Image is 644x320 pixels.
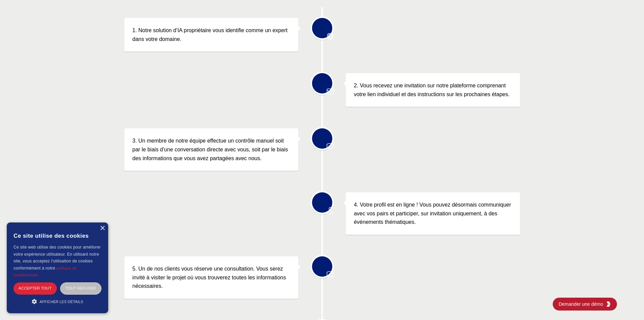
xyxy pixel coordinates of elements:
font: Afficher les détails [40,300,83,304]
div: Widget de chat [610,287,644,320]
a: politique de confidentialité. [14,266,77,277]
div: Fermer [100,226,105,231]
font: 5. Un de nos clients vous réserve une consultation. Vous serez invité à visiter le projet où vous... [133,266,286,289]
font: 2. Vous recevez une invitation sur notre plateforme comprenant votre lien individuel et des instr... [354,83,510,97]
font: 1. Notre solution d’IA propriétaire vous identifie comme un expert dans votre domaine. [133,27,288,42]
iframe: Widget de discussion [610,287,644,320]
font: 4. Votre profil est en ligne ! Vous pouvez désormais communiquer avec vos pairs et participer, su... [354,202,511,225]
div: Afficher les détails [14,298,101,305]
img: KGG [606,301,611,307]
font: Tout refuser [66,286,96,290]
font: 3. Un membre de notre équipe effectue un contrôle manuel soit par le biais d'une conversation dir... [133,138,288,161]
font: Ce site utilise des cookies [14,233,89,239]
font: × [100,222,105,233]
font: Demander une démo [558,301,603,307]
font: Ce site web utilise des cookies pour améliorer votre expérience utilisateur. En utilisant notre s... [14,245,101,270]
div: Accepter tout [14,282,57,294]
a: Demander une démoKGG [553,298,617,311]
font: Accepter tout [19,286,52,290]
div: Tout refuser [60,282,101,294]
